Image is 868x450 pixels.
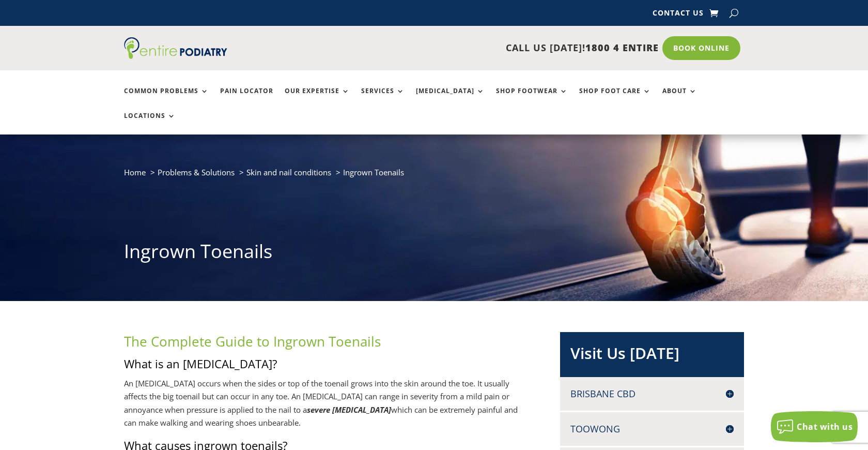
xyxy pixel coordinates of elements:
[361,87,405,110] a: Services
[267,41,659,55] p: CALL US [DATE]!
[662,87,697,110] a: About
[124,37,227,59] img: logo (1)
[124,51,227,61] a: Entire Podiatry
[570,342,734,369] h2: Visit Us [DATE]
[416,87,485,110] a: [MEDICAL_DATA]
[579,87,651,110] a: Shop Foot Care
[343,167,404,177] span: Ingrown Toenails
[124,87,209,110] a: Common Problems
[285,87,350,110] a: Our Expertise
[124,332,381,351] span: The Complete Guide to Ingrown Toenails
[570,423,734,436] h4: Toowong
[124,112,176,134] a: Locations
[771,411,858,442] button: Chat with us
[124,166,744,187] nav: breadcrumb
[585,41,659,54] span: 1800 4 ENTIRE
[124,377,526,438] p: An [MEDICAL_DATA] occurs when the sides or top of the toenail grows into the skin around the toe....
[797,421,853,432] span: Chat with us
[158,167,235,177] a: Problems & Solutions
[662,36,740,60] a: Book Online
[307,404,391,415] em: severe [MEDICAL_DATA]
[570,387,734,400] h4: Brisbane CBD
[124,238,744,269] h1: Ingrown Toenails
[220,87,273,110] a: Pain Locator
[124,356,277,371] span: What is an [MEDICAL_DATA]?
[653,9,704,21] a: Contact Us
[124,167,146,177] a: Home
[246,167,331,177] a: Skin and nail conditions
[496,87,568,110] a: Shop Footwear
